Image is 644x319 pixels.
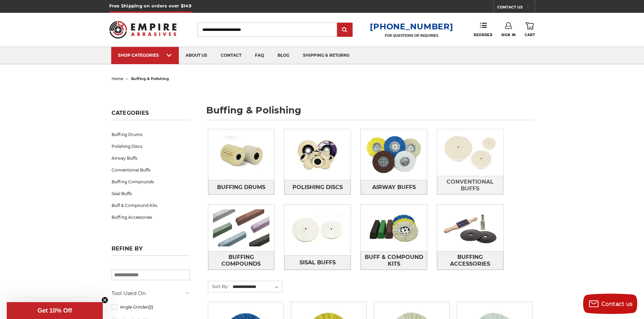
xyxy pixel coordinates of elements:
img: Buffing Accessories [437,205,503,251]
button: Contact us [583,294,637,314]
a: Polishing Discs [112,140,190,152]
img: Buffing Drums [208,131,275,178]
a: Airway Buffs [361,180,427,194]
h5: Refine by [112,245,190,256]
span: (2) [148,304,153,310]
a: Conventional Buffs [112,164,190,176]
div: Get 10% OffClose teaser [7,302,103,319]
span: Get 10% Off [38,307,72,314]
a: Buff & Compound Kits [361,251,427,270]
label: Sort By: [208,281,229,291]
span: Contact us [601,301,633,307]
a: Buff & Compound Kits [112,200,190,211]
a: blog [271,47,296,64]
a: CONTACT US [497,3,535,13]
img: Buffing Compounds [208,205,275,251]
img: Sisal Buffs [284,207,351,253]
a: Airway Buffs [112,152,190,164]
p: FOR QUESTIONS OR INQUIRIES [370,33,453,38]
select: Sort By: [232,282,282,292]
a: Conventional Buffs [437,176,503,194]
a: Buffing Compounds [208,251,275,270]
a: Polishing Discs [284,180,351,194]
a: Cart [525,22,535,37]
a: Sisal Buffs [112,188,190,200]
span: Sign In [501,33,516,37]
a: faq [248,47,271,64]
span: Airway Buffs [372,182,416,193]
a: [PHONE_NUMBER] [370,22,453,31]
img: Conventional Buffs [437,129,503,176]
a: about us [179,47,214,64]
div: SHOP CATEGORIES [118,53,172,58]
a: home [112,76,123,81]
button: Close teaser [101,297,108,303]
span: buffing & polishing [131,76,169,81]
span: Buffing Accessories [437,251,503,270]
span: Cart [525,33,535,37]
img: Polishing Discs [284,131,351,178]
img: Airway Buffs [361,131,427,178]
a: Angle Grinder [112,301,190,313]
a: Buffing Compounds [112,176,190,188]
h5: Categories [112,110,190,120]
span: Reorder [474,33,492,37]
img: Buff & Compound Kits [361,205,427,251]
a: Buffing Accessories [437,251,503,270]
span: Buffing Drums [217,182,265,193]
a: Buffing Drums [208,180,275,194]
a: contact [214,47,248,64]
span: Buffing Compounds [209,251,274,270]
a: Buffing Accessories [112,211,190,223]
a: shipping & returns [296,47,356,64]
span: Polishing Discs [292,182,343,193]
span: Buff & Compound Kits [361,251,427,270]
a: Buffing Drums [112,129,190,140]
h5: Tool Used On [112,289,190,297]
img: Empire Abrasives [109,17,177,43]
input: Submit [338,23,352,37]
a: Reorder [474,22,492,37]
span: Sisal Buffs [300,257,336,268]
a: Sisal Buffs [284,255,351,270]
h1: buffing & polishing [206,106,533,120]
span: Conventional Buffs [437,176,503,194]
